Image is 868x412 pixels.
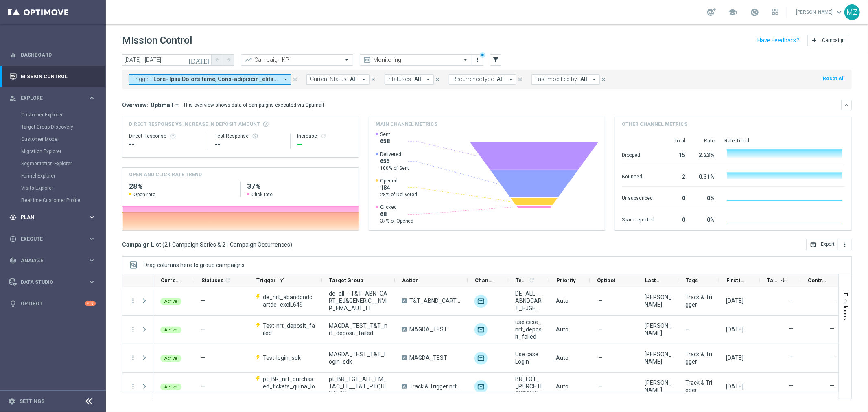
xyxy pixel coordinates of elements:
span: 68 [380,210,414,218]
h2: 28% [129,182,234,191]
span: — [685,326,690,333]
div: -- [215,139,284,149]
div: Customer Model [21,133,105,145]
span: — [598,297,603,305]
button: Optimail arrow_drop_down [148,101,183,109]
button: close [516,75,524,84]
span: Test-login_sdk [263,354,301,362]
span: ) [290,241,292,248]
i: arrow_drop_down [282,76,289,83]
button: equalizer Dashboard [9,52,96,58]
span: Targeted Customers [767,277,778,283]
div: Magdalena Zazula [645,379,671,394]
label: — [830,296,834,304]
span: Calculate column [527,276,535,285]
i: add [811,37,818,44]
a: Settings [20,399,44,404]
ng-select: Monitoring [360,54,472,66]
div: Rate Trend [724,138,845,144]
label: — [830,382,834,389]
div: lightbulb Optibot +10 [9,300,96,307]
span: 100% of Sent [380,165,409,171]
label: — [830,325,834,332]
div: gps_fixed Plan keyboard_arrow_right [9,214,96,221]
span: keyboard_arrow_down [835,8,844,17]
span: 28% of Delivered [380,191,418,198]
span: A [402,327,407,332]
div: +10 [85,301,96,306]
div: Press SPACE to select this row. [153,316,841,344]
button: close [370,75,377,84]
i: keyboard_arrow_down [844,102,849,108]
a: Target Group Discovery [21,124,85,130]
i: keyboard_arrow_right [88,94,96,102]
h4: Other channel metrics [622,121,687,128]
h4: OPEN AND CLICK RATE TREND [129,171,202,178]
div: Plan [9,214,88,221]
i: play_circle_outline [9,235,17,243]
div: Rate [695,138,715,144]
i: arrow_drop_down [173,101,181,109]
multiple-options-button: Export to CSV [806,241,852,248]
button: Mission Control [9,73,96,80]
span: Direct Response VS Increase In Deposit Amount [129,121,260,128]
i: [DATE] [188,56,210,64]
div: Mission Control [9,66,96,87]
div: -- [129,139,201,149]
i: open_in_browser [810,241,816,248]
a: Optibot [21,293,85,314]
div: Visits Explorer [21,182,105,194]
img: Optimail [474,380,488,393]
span: de_nrt_abandondcartde_exclL649 [263,294,315,308]
div: track_changes Analyze keyboard_arrow_right [9,257,96,264]
span: Tags [686,277,698,283]
div: Press SPACE to select this row. [122,344,153,373]
div: Dashboard [9,44,96,66]
div: Dropped [622,148,654,161]
div: 0 [664,191,685,204]
i: preview [363,56,371,64]
div: Press SPACE to select this row. [153,373,841,401]
i: more_vert [129,297,137,305]
span: — [201,298,206,304]
i: refresh [320,133,327,139]
span: Track & Trigger [685,379,712,394]
div: Magdalena Zazula [645,322,671,337]
img: Optimail [474,323,488,336]
div: 29 Sep 2025, Monday [726,297,743,305]
button: keyboard_arrow_down [841,100,852,110]
a: Mission Control [21,66,96,87]
i: arrow_drop_down [424,76,432,83]
span: A [402,298,407,303]
span: use case_nrt_deposit_failed [515,318,542,340]
label: — [789,353,794,361]
div: Funnel Explorer [21,170,105,182]
span: Test-nrt_deposit_failed [263,322,315,337]
span: Trigger: [132,76,151,83]
button: add Campaign [807,35,848,46]
i: refresh [225,277,231,283]
colored-tag: Active [160,326,181,333]
span: MAGDA_TEST_T&T_nrt_deposit_failed [329,322,388,337]
span: Optibot [597,277,615,283]
div: Target Group Discovery [21,121,105,133]
div: 2 [664,169,685,182]
span: Calculate column [223,276,231,285]
div: 29 Sep 2025, Monday [726,326,743,333]
span: Templates [516,277,527,283]
span: Action [402,277,419,283]
div: Unsubscribed [622,191,654,204]
span: Test- Cart Abandonment Test-cancelled_subscription Test-deposit_success Test-first_purchased_tick... [153,76,279,83]
div: 0% [695,191,715,204]
div: Direct Response [129,133,201,139]
div: Row Groups [144,262,245,268]
span: Data Studio [21,280,88,285]
span: Current Status: [310,76,348,83]
button: arrow_back [212,54,223,66]
div: Press SPACE to select this row. [153,344,841,373]
div: Spam reported [622,213,654,226]
div: Test Response [215,133,284,139]
span: Trigger [256,277,276,283]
